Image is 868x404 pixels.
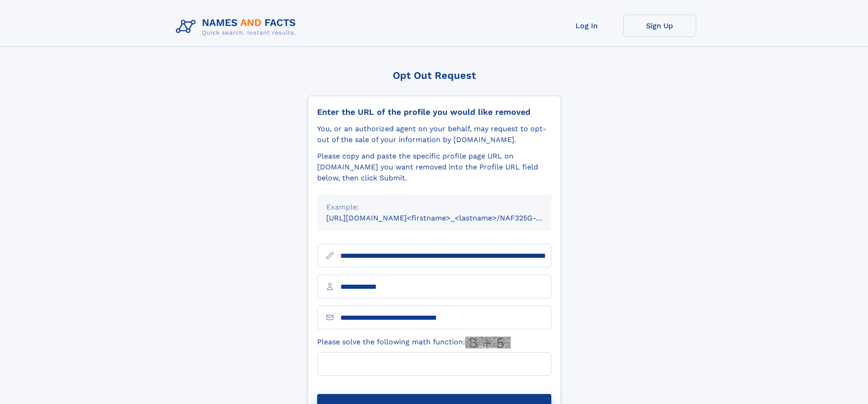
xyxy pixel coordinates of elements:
[172,15,303,39] img: Logo Names and Facts
[317,337,511,348] label: Please solve the following math function:
[623,15,696,37] a: Sign Up
[550,15,623,37] a: Log In
[317,107,551,117] div: Enter the URL of the profile you would like removed
[317,151,551,184] div: Please copy and paste the specific profile page URL on [DOMAIN_NAME] you want removed into the Pr...
[326,202,542,213] div: Example:
[326,214,569,222] small: [URL][DOMAIN_NAME]<firstname>_<lastname>/NAF325G-xxxxxxxx
[308,70,561,81] div: Opt Out Request
[317,123,551,145] div: You, or an authorized agent on your behalf, may request to opt-out of the sale of your informatio...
